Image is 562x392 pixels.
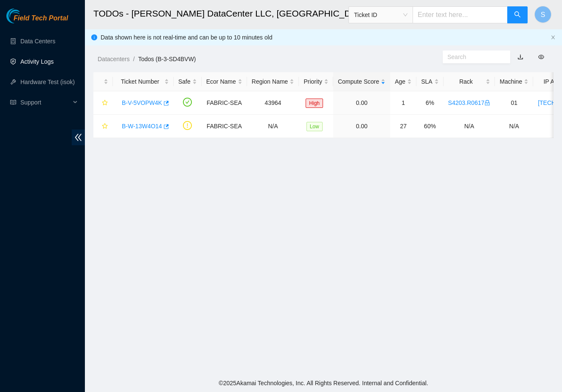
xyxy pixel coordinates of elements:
a: Akamai TechnologiesField Tech Portal [6,15,68,26]
a: S4203.R0617lock [448,99,491,106]
span: eye [538,54,544,60]
span: star [102,100,108,107]
td: 60% [416,115,443,138]
span: star [102,123,108,130]
a: B-V-5VOPW4K [122,99,162,106]
span: High [306,99,323,108]
a: B-W-13W4O14 [122,123,162,130]
input: Search [447,52,499,62]
td: 1 [390,91,416,115]
img: Akamai Technologies [6,8,43,23]
td: 01 [495,91,533,115]
button: download [511,50,530,64]
td: FABRIC-SEA [202,115,247,138]
td: N/A [495,115,533,138]
button: S [534,6,551,23]
span: check-circle [183,98,192,107]
a: Todos (B-3-SD4BVW) [138,56,196,62]
span: search [514,11,521,19]
td: 6% [416,91,443,115]
td: N/A [444,115,495,138]
a: Data Centers [20,38,55,45]
button: close [551,35,556,40]
span: Support [20,94,70,111]
button: search [507,6,528,23]
span: Field Tech Portal [14,14,68,23]
a: download [517,54,523,60]
span: Ticket ID [354,8,407,21]
button: star [98,119,108,133]
span: lock [484,100,490,106]
a: Activity Logs [20,58,54,65]
td: FABRIC-SEA [202,91,247,115]
a: Hardware Test (isok) [20,79,75,85]
td: 43964 [247,91,299,115]
td: N/A [247,115,299,138]
span: read [10,99,16,105]
td: 0.00 [333,115,390,138]
button: star [98,96,108,110]
span: double-left [72,130,85,145]
span: Low [306,122,323,131]
td: 27 [390,115,416,138]
footer: © 2025 Akamai Technologies, Inc. All Rights Reserved. Internal and Confidential. [85,374,562,392]
input: Enter text here... [413,6,508,23]
span: exclamation-circle [183,121,192,130]
span: / [133,56,135,62]
span: S [541,9,545,20]
a: Datacenters [98,56,129,62]
td: 0.00 [333,91,390,115]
